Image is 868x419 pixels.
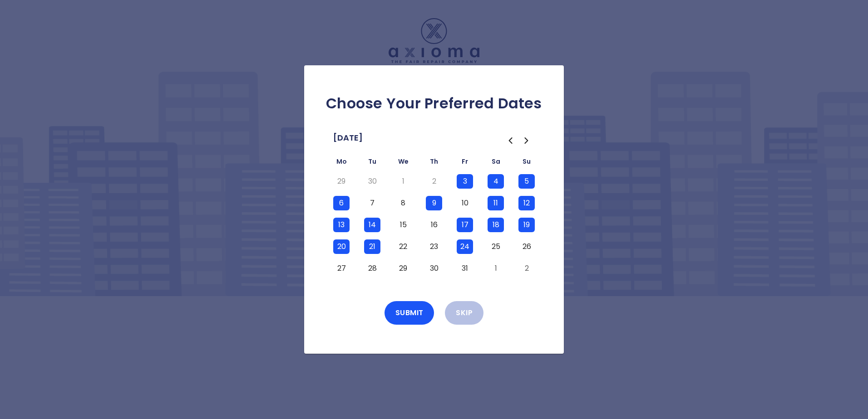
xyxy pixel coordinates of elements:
th: Friday [449,156,480,171]
button: Sunday, October 19th, 2025, selected [518,218,535,232]
button: Monday, October 27th, 2025 [333,261,350,276]
span: [DATE] [333,131,363,145]
button: Thursday, October 16th, 2025 [426,218,442,232]
button: Wednesday, October 22nd, 2025 [395,239,411,254]
th: Monday [326,156,357,171]
button: Go to the Previous Month [502,132,518,149]
button: Sunday, November 2nd, 2025 [518,261,535,276]
button: Go to the Next Month [518,132,535,149]
button: Saturday, October 18th, 2025, selected [488,218,504,232]
button: Tuesday, September 30th, 2025 [364,174,380,189]
button: Submit [385,301,434,325]
button: Wednesday, October 8th, 2025 [395,196,411,210]
button: Thursday, October 30th, 2025 [426,261,442,276]
th: Thursday [419,156,449,171]
button: Monday, October 6th, 2025, selected [333,196,350,210]
button: Skip [445,301,483,325]
button: Friday, October 24th, 2025, selected [457,239,473,254]
button: Wednesday, October 15th, 2025 [395,218,411,232]
button: Tuesday, October 28th, 2025 [364,261,380,276]
button: Sunday, October 26th, 2025 [518,239,535,254]
button: Tuesday, October 14th, 2025, selected [364,218,380,232]
button: Monday, October 13th, 2025, selected [333,218,350,232]
button: Friday, October 17th, 2025, selected [457,218,473,232]
button: Saturday, October 25th, 2025 [488,239,504,254]
button: Friday, October 3rd, 2025, selected [457,174,473,189]
button: Tuesday, October 21st, 2025, selected [364,239,380,254]
button: Sunday, October 5th, 2025, selected [518,174,535,189]
th: Sunday [511,156,542,171]
button: Friday, October 31st, 2025 [457,261,473,276]
th: Tuesday [357,156,388,171]
button: Thursday, October 9th, 2025, selected [426,196,442,210]
button: Sunday, October 12th, 2025, selected [518,196,535,210]
button: Wednesday, October 29th, 2025 [395,261,411,276]
button: Monday, October 20th, 2025, selected [333,239,350,254]
h2: Choose Your Preferred Dates [319,94,549,112]
button: Wednesday, October 1st, 2025 [395,174,411,189]
button: Saturday, October 11th, 2025, selected [488,196,504,210]
button: Monday, September 29th, 2025 [333,174,350,189]
img: Logo [389,18,479,63]
th: Saturday [480,156,511,171]
button: Thursday, October 23rd, 2025 [426,239,442,254]
button: Thursday, October 2nd, 2025 [426,174,442,189]
button: Tuesday, October 7th, 2025 [364,196,380,210]
th: Wednesday [388,156,419,171]
button: Saturday, November 1st, 2025 [488,261,504,276]
button: Friday, October 10th, 2025 [457,196,473,210]
table: October 2025 [326,156,542,279]
button: Saturday, October 4th, 2025, selected [488,174,504,189]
